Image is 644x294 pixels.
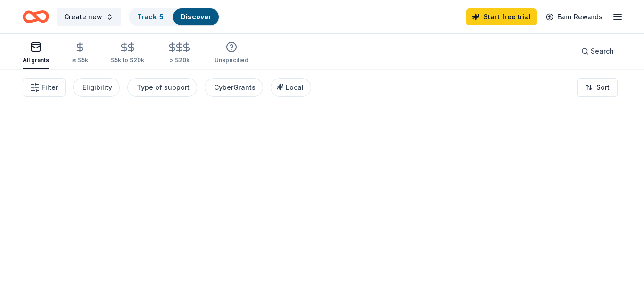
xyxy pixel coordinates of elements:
span: Filter [41,82,58,93]
button: Create new [57,8,121,26]
button: All grants [23,38,49,69]
span: Sort [596,82,610,93]
button: Sort [577,78,618,97]
a: Track· 5 [137,13,164,21]
span: Local [286,83,304,91]
button: Search [574,42,621,61]
div: Type of support [137,82,190,93]
a: Home [23,6,49,28]
a: Start free trial [466,8,537,25]
div: ≤ $5k [72,56,88,64]
button: Type of support [127,78,197,97]
div: CyberGrants [214,82,256,93]
button: Eligibility [73,78,120,97]
button: $5k to $20k [111,38,144,69]
div: Eligibility [83,82,112,93]
button: Local [271,78,311,97]
span: Search [591,46,614,57]
div: All grants [23,56,49,64]
button: CyberGrants [205,78,263,97]
div: Unspecified [215,56,248,64]
span: Create new [64,11,102,23]
a: Earn Rewards [540,8,608,25]
button: ≤ $5k [72,38,88,69]
button: Filter [23,78,66,97]
button: > $20k [167,38,192,69]
div: $5k to $20k [111,56,144,64]
button: Unspecified [215,38,248,69]
button: Track· 5Discover [129,8,220,26]
div: > $20k [167,56,192,64]
a: Discover [181,13,211,21]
